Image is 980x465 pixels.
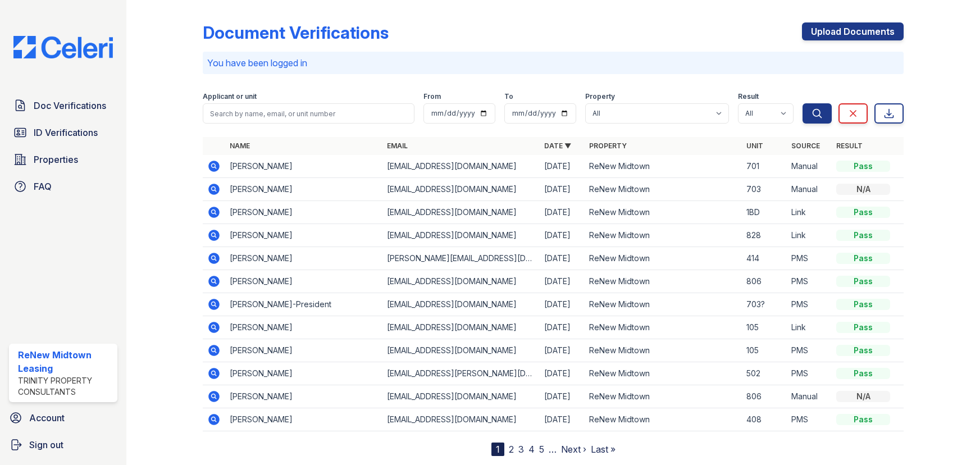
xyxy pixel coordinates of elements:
a: Name [230,142,250,150]
a: Last » [591,444,616,455]
div: Pass [836,299,890,310]
td: [DATE] [540,339,585,362]
td: [PERSON_NAME][EMAIL_ADDRESS][DOMAIN_NAME] [382,247,540,270]
td: 806 [742,270,787,293]
td: [PERSON_NAME] [225,270,382,293]
a: Sign out [4,434,122,456]
td: ReNew Midtown [585,247,742,270]
td: [DATE] [540,316,585,339]
td: [PERSON_NAME] [225,316,382,339]
div: Pass [836,345,890,356]
td: Link [787,316,832,339]
td: [PERSON_NAME] [225,155,382,178]
a: Upload Documents [802,22,904,40]
td: [PERSON_NAME] [225,339,382,362]
td: [DATE] [540,293,585,316]
a: Next › [561,444,586,455]
td: [EMAIL_ADDRESS][DOMAIN_NAME] [382,385,540,408]
td: PMS [787,270,832,293]
div: Pass [836,207,890,218]
a: Email [387,142,408,150]
td: [EMAIL_ADDRESS][PERSON_NAME][DOMAIN_NAME] [382,362,540,385]
td: [PERSON_NAME] [225,178,382,201]
a: 5 [539,444,544,455]
div: N/A [836,391,890,402]
span: Doc Verifications [34,99,106,112]
td: [EMAIL_ADDRESS][DOMAIN_NAME] [382,155,540,178]
td: ReNew Midtown [585,155,742,178]
td: Manual [787,178,832,201]
td: [DATE] [540,155,585,178]
div: Pass [836,253,890,264]
td: [PERSON_NAME] [225,385,382,408]
span: FAQ [34,180,52,193]
a: 2 [509,444,514,455]
a: ID Verifications [9,121,117,144]
div: N/A [836,184,890,195]
td: [PERSON_NAME]-President [225,293,382,316]
td: Manual [787,155,832,178]
a: 4 [528,444,535,455]
a: Account [4,407,122,429]
td: 828 [742,224,787,247]
label: From [423,92,441,101]
a: Source [791,142,820,150]
td: 414 [742,247,787,270]
td: [DATE] [540,385,585,408]
label: To [504,92,513,101]
td: [PERSON_NAME] [225,362,382,385]
td: ReNew Midtown [585,408,742,431]
td: 105 [742,316,787,339]
td: [DATE] [540,362,585,385]
div: Trinity Property Consultants [18,375,113,398]
td: ReNew Midtown [585,339,742,362]
td: [PERSON_NAME] [225,247,382,270]
input: Search by name, email, or unit number [203,103,414,124]
div: Pass [836,368,890,379]
td: ReNew Midtown [585,201,742,224]
a: Date ▼ [544,142,571,150]
td: [EMAIL_ADDRESS][DOMAIN_NAME] [382,224,540,247]
td: [EMAIL_ADDRESS][DOMAIN_NAME] [382,339,540,362]
td: ReNew Midtown [585,385,742,408]
span: Properties [34,153,78,166]
p: You have been logged in [207,56,899,70]
a: 3 [518,444,524,455]
span: ID Verifications [34,126,98,139]
div: Pass [836,322,890,333]
a: Doc Verifications [9,94,117,117]
td: 502 [742,362,787,385]
label: Property [585,92,615,101]
td: PMS [787,247,832,270]
td: [PERSON_NAME] [225,224,382,247]
td: Link [787,224,832,247]
div: Document Verifications [203,22,389,43]
td: [DATE] [540,178,585,201]
td: ReNew Midtown [585,178,742,201]
td: PMS [787,362,832,385]
a: Property [589,142,627,150]
td: [DATE] [540,224,585,247]
span: … [549,443,557,456]
a: Properties [9,148,117,171]
td: 701 [742,155,787,178]
label: Applicant or unit [203,92,257,101]
td: 703 [742,178,787,201]
td: ReNew Midtown [585,293,742,316]
td: [EMAIL_ADDRESS][DOMAIN_NAME] [382,316,540,339]
div: Pass [836,230,890,241]
div: Pass [836,414,890,425]
td: 703? [742,293,787,316]
td: ReNew Midtown [585,362,742,385]
div: Pass [836,276,890,287]
td: 806 [742,385,787,408]
div: ReNew Midtown Leasing [18,348,113,375]
td: 1BD [742,201,787,224]
td: 408 [742,408,787,431]
td: [PERSON_NAME] [225,201,382,224]
span: Account [29,411,65,425]
td: PMS [787,293,832,316]
td: ReNew Midtown [585,224,742,247]
td: [EMAIL_ADDRESS][DOMAIN_NAME] [382,293,540,316]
